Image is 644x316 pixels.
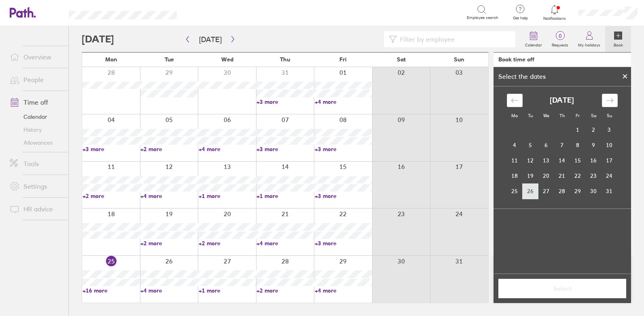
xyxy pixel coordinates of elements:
input: Filter by employee [397,32,511,47]
small: Fr [576,113,580,118]
td: Choose Tuesday, August 12, 2025 as your check-in date. It’s available. [523,153,538,168]
td: Choose Saturday, August 2, 2025 as your check-in date. It’s available. [586,122,602,137]
span: Get help [507,16,534,21]
a: +3 more [315,145,372,153]
button: [DATE] [193,33,228,46]
td: Choose Wednesday, August 20, 2025 as your check-in date. It’s available. [538,168,554,183]
a: +2 more [199,240,256,247]
a: Notifications [542,4,568,21]
div: Select the dates [494,73,551,80]
td: Choose Saturday, August 30, 2025 as your check-in date. It’s available. [586,183,602,199]
div: Move forward to switch to the next month. [602,94,618,107]
a: History [3,123,68,136]
label: Requests [547,40,573,48]
td: Choose Friday, August 1, 2025 as your check-in date. It’s available. [570,122,586,137]
td: Choose Sunday, August 10, 2025 as your check-in date. It’s available. [602,137,617,153]
a: +2 more [256,287,314,294]
td: Choose Tuesday, August 26, 2025 as your check-in date. It’s available. [523,183,538,199]
a: +4 more [256,240,314,247]
a: Overview [3,49,68,65]
a: 0Requests [547,26,573,52]
a: +3 more [256,145,314,153]
a: +4 more [315,98,372,105]
small: Tu [528,113,533,118]
a: +2 more [140,240,197,247]
a: +4 more [199,145,256,153]
a: +4 more [140,192,197,200]
a: +16 more [83,287,140,294]
a: +3 more [83,145,140,153]
a: +4 more [315,287,372,294]
a: +3 more [315,192,372,200]
td: Choose Friday, August 15, 2025 as your check-in date. It’s available. [570,153,586,168]
a: My holidays [573,26,605,52]
a: HR advice [3,201,68,217]
div: Calendar [498,86,627,209]
td: Choose Sunday, August 17, 2025 as your check-in date. It’s available. [602,153,617,168]
span: Tue [165,56,174,63]
a: +1 more [199,287,256,294]
a: +2 more [140,145,197,153]
td: Choose Wednesday, August 13, 2025 as your check-in date. It’s available. [538,153,554,168]
div: Search [199,8,219,16]
span: Thu [280,56,290,63]
td: Choose Sunday, August 3, 2025 as your check-in date. It’s available. [602,122,617,137]
strong: [DATE] [550,96,574,105]
a: Calendar [3,110,68,123]
td: Choose Monday, August 4, 2025 as your check-in date. It’s available. [507,137,523,153]
span: Mon [105,56,117,63]
div: Book time off [498,56,534,63]
a: +3 more [256,98,314,105]
small: We [543,113,549,118]
a: Tools [3,156,68,172]
a: Calendar [520,26,547,52]
td: Choose Friday, August 29, 2025 as your check-in date. It’s available. [570,183,586,199]
small: Th [559,113,565,118]
td: Choose Thursday, August 7, 2025 as your check-in date. It’s available. [554,137,570,153]
td: Choose Wednesday, August 27, 2025 as your check-in date. It’s available. [538,183,554,199]
td: Choose Sunday, August 31, 2025 as your check-in date. It’s available. [602,183,617,199]
td: Choose Monday, August 25, 2025 as your check-in date. It’s available. [507,183,523,199]
div: Move backward to switch to the previous month. [507,94,523,107]
td: Choose Thursday, August 14, 2025 as your check-in date. It’s available. [554,153,570,168]
td: Choose Sunday, August 24, 2025 as your check-in date. It’s available. [602,168,617,183]
td: Choose Thursday, August 28, 2025 as your check-in date. It’s available. [554,183,570,199]
label: Calendar [520,40,547,48]
a: +1 more [199,192,256,200]
span: Employee search [467,15,498,20]
a: +4 more [140,287,197,294]
a: Settings [3,178,68,194]
td: Choose Wednesday, August 6, 2025 as your check-in date. It’s available. [538,137,554,153]
td: Choose Saturday, August 9, 2025 as your check-in date. It’s available. [586,137,602,153]
button: Select [498,279,626,298]
a: +3 more [315,240,372,247]
small: Su [607,113,612,118]
span: Sun [454,56,464,63]
span: Wed [221,56,233,63]
a: Time off [3,94,68,110]
td: Choose Monday, August 18, 2025 as your check-in date. It’s available. [507,168,523,183]
td: Choose Friday, August 8, 2025 as your check-in date. It’s available. [570,137,586,153]
a: Book [605,26,631,52]
small: Mo [511,113,518,118]
small: Sa [591,113,596,118]
span: Select [504,285,621,292]
td: Choose Tuesday, August 5, 2025 as your check-in date. It’s available. [523,137,538,153]
span: Sat [397,56,406,63]
td: Choose Thursday, August 21, 2025 as your check-in date. It’s available. [554,168,570,183]
td: Choose Saturday, August 16, 2025 as your check-in date. It’s available. [586,153,602,168]
label: Book [609,40,628,48]
td: Choose Saturday, August 23, 2025 as your check-in date. It’s available. [586,168,602,183]
a: Allowances [3,136,68,149]
td: Choose Monday, August 11, 2025 as your check-in date. It’s available. [507,153,523,168]
a: +2 more [83,192,140,200]
td: Choose Tuesday, August 19, 2025 as your check-in date. It’s available. [523,168,538,183]
a: +1 more [256,192,314,200]
span: Fri [339,56,347,63]
span: 0 [547,33,573,39]
label: My holidays [573,40,605,48]
td: Choose Friday, August 22, 2025 as your check-in date. It’s available. [570,168,586,183]
a: People [3,72,68,88]
span: Notifications [542,16,568,21]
